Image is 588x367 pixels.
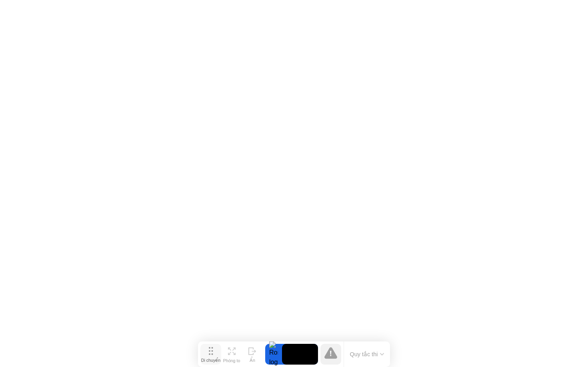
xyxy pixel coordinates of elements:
button: Ẩn [242,344,263,365]
div: Ẩn [250,358,255,363]
button: Phóng to [221,344,242,365]
div: Phóng to [223,358,240,363]
button: Quy tắc thi [348,351,387,358]
div: Di chuyển [201,358,220,363]
button: Di chuyển [200,344,221,365]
